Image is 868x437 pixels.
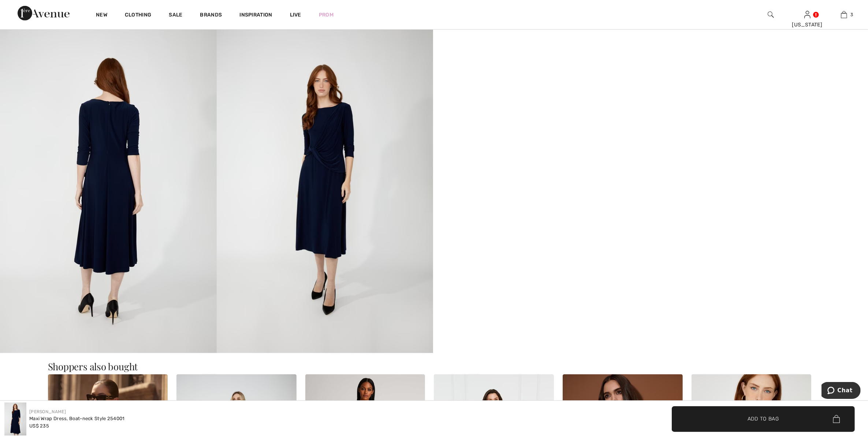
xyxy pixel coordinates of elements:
a: 3 [826,10,862,19]
img: My Info [804,10,811,19]
a: Brands [200,12,222,19]
div: Maxi Wrap Dress, Boat-neck Style 254001 [29,415,125,422]
span: US$ 235 [29,423,49,429]
img: Bag.svg [833,415,840,423]
div: [US_STATE] [789,21,825,29]
iframe: Opens a widget where you can chat to one of our agents [822,382,861,400]
a: [PERSON_NAME] [29,409,66,414]
a: Sign In [804,11,811,18]
a: Clothing [125,12,151,19]
h3: Shoppers also bought [48,362,820,371]
span: Add to Bag [748,415,779,423]
img: Maxi Wrap Dress, Boat-Neck Style 254001. 4 [217,27,433,353]
a: Sale [169,12,182,19]
span: Inspiration [239,12,272,19]
img: My Bag [841,10,847,19]
img: Maxi Wrap Dress, Boat-Neck Style 254001 [4,403,26,436]
span: 3 [851,11,853,18]
img: 1ère Avenue [18,6,70,21]
a: Prom [319,11,334,19]
a: New [96,12,107,19]
a: Live [290,11,301,19]
img: search the website [768,10,774,19]
button: Add to Bag [672,406,855,432]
